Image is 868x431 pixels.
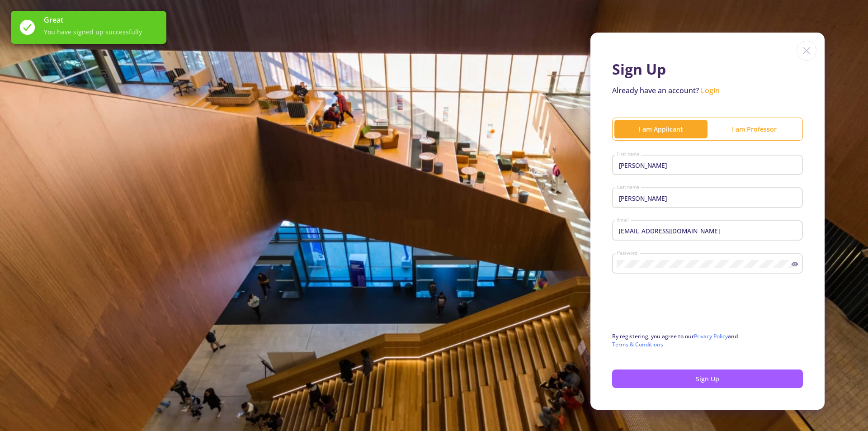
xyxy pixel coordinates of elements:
a: Login [701,85,720,95]
p: Already have an account? [612,85,803,96]
iframe: reCAPTCHA [612,290,750,325]
p: By registering, you agree to our and [612,332,803,349]
span: Great [44,14,159,25]
button: Sign Up [612,369,803,388]
div: I am Professor [708,124,801,134]
a: Privacy Policy [694,332,728,340]
h1: Sign Up [612,61,803,78]
div: I am Applicant [614,124,708,134]
img: close icon [797,41,816,61]
span: You have signed up successfully [44,27,159,37]
a: Terms & Conditions [612,341,663,348]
